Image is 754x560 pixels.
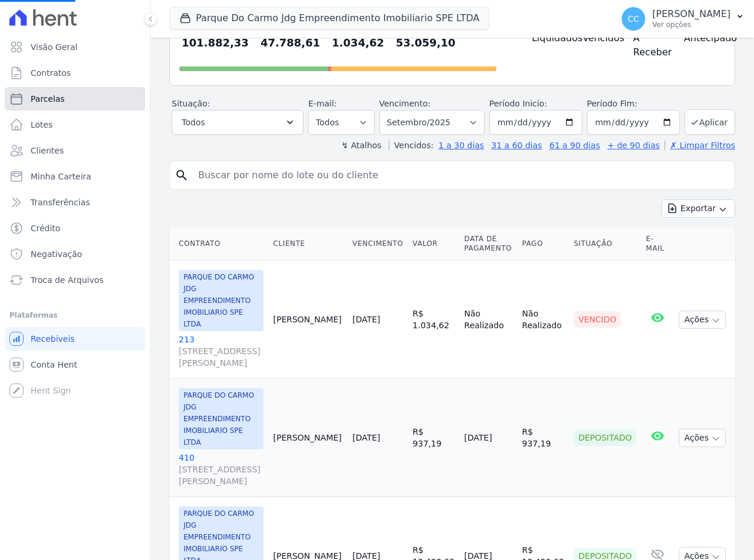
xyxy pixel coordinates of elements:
[5,353,145,376] a: Conta Hent
[679,429,726,447] button: Ações
[491,141,542,150] a: 31 a 60 dias
[679,311,726,329] button: Ações
[268,227,348,261] th: Cliente
[268,261,348,379] td: [PERSON_NAME]
[31,274,104,286] span: Troca de Arquivos
[652,20,730,29] p: Ver opções
[459,261,517,379] td: Não Realizado
[518,227,569,261] th: Pago
[5,242,145,266] a: Negativação
[31,145,64,156] span: Clientes
[582,31,614,45] h4: Vencidos
[352,315,380,324] a: [DATE]
[31,248,82,260] span: Negativação
[31,222,61,234] span: Crédito
[31,67,71,79] span: Contratos
[439,141,484,150] a: 1 a 30 dias
[31,333,75,345] span: Recebíveis
[31,93,65,105] span: Parcelas
[408,379,460,497] td: R$ 937,19
[5,61,145,85] a: Contratos
[31,171,91,182] span: Minha Carteira
[172,99,210,108] label: Situação:
[661,199,735,218] button: Exportar
[9,308,141,322] div: Plataformas
[179,345,263,369] span: [STREET_ADDRESS][PERSON_NAME]
[268,379,348,497] td: [PERSON_NAME]
[389,141,433,150] label: Vencidos:
[5,216,145,240] a: Crédito
[573,429,636,446] div: Depositado
[191,164,730,187] input: Buscar por nome do lote ou do cliente
[587,98,680,110] label: Período Fim:
[573,311,621,328] div: Vencido
[5,191,145,214] a: Transferências
[652,8,730,20] p: [PERSON_NAME]
[179,464,263,487] span: [STREET_ADDRESS][PERSON_NAME]
[612,2,754,35] button: CC [PERSON_NAME] Ver opções
[641,227,674,261] th: E-mail
[5,87,145,111] a: Parcelas
[352,433,380,442] a: [DATE]
[5,165,145,188] a: Minha Carteira
[308,99,337,108] label: E-mail:
[175,168,189,182] i: search
[179,334,263,369] a: 213[STREET_ADDRESS][PERSON_NAME]
[569,227,641,261] th: Situação
[665,141,735,150] a: ✗ Limpar Filtros
[169,7,489,29] button: Parque Do Carmo Jdg Empreendimento Imobiliario SPE LTDA
[532,31,563,45] h4: Liquidados
[549,141,600,150] a: 61 a 90 dias
[5,139,145,162] a: Clientes
[179,452,263,487] a: 410[STREET_ADDRESS][PERSON_NAME]
[341,141,381,150] label: ↯ Atalhos
[182,115,205,129] span: Todos
[459,227,517,261] th: Data de Pagamento
[685,109,735,135] button: Aplicar
[408,261,460,379] td: R$ 1.034,62
[5,327,145,351] a: Recebíveis
[379,99,431,108] label: Vencimento:
[31,41,78,53] span: Visão Geral
[408,227,460,261] th: Valor
[179,388,263,449] span: PARQUE DO CARMO JDG EMPREENDIMENTO IMOBILIARIO SPE LTDA
[633,31,665,59] h4: A Receber
[489,99,547,108] label: Período Inicío:
[518,379,569,497] td: R$ 937,19
[5,113,145,136] a: Lotes
[31,359,77,371] span: Conta Hent
[169,227,268,261] th: Contrato
[348,227,408,261] th: Vencimento
[518,261,569,379] td: Não Realizado
[31,196,90,208] span: Transferências
[31,119,53,131] span: Lotes
[5,35,145,59] a: Visão Geral
[459,379,517,497] td: [DATE]
[5,268,145,292] a: Troca de Arquivos
[179,270,263,331] span: PARQUE DO CARMO JDG EMPREENDIMENTO IMOBILIARIO SPE LTDA
[628,15,639,23] span: CC
[608,141,660,150] a: + de 90 dias
[684,31,716,45] h4: Antecipado
[172,110,303,135] button: Todos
